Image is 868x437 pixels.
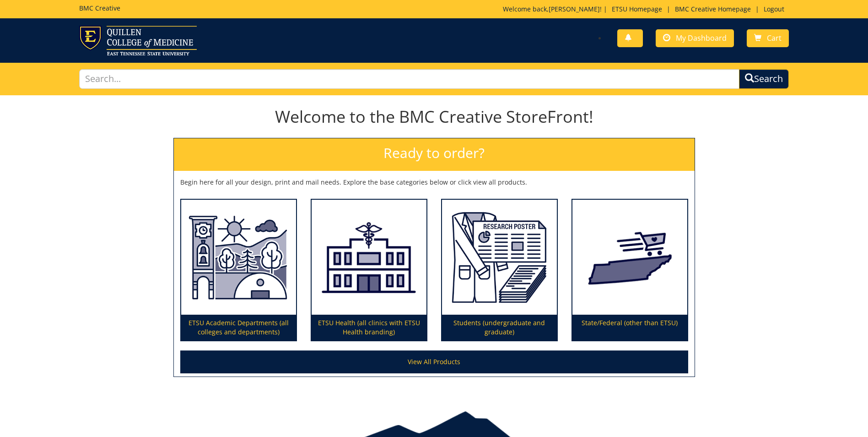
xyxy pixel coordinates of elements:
img: ETSU Health (all clinics with ETSU Health branding) [312,200,426,315]
h1: Welcome to the BMC Creative StoreFront! [173,108,695,126]
p: ETSU Health (all clinics with ETSU Health branding) [312,315,426,340]
h5: BMC Creative [79,5,120,11]
a: ETSU Academic Departments (all colleges and departments) [181,200,296,341]
button: Search [739,69,789,89]
p: Students (undergraduate and graduate) [442,315,557,340]
a: ETSU Homepage [607,5,667,13]
p: ETSU Academic Departments (all colleges and departments) [181,315,296,340]
input: Search... [79,69,739,89]
img: ETSU Academic Departments (all colleges and departments) [181,200,296,315]
img: State/Federal (other than ETSU) [572,200,687,315]
span: My Dashboard [676,33,727,43]
a: Logout [759,5,789,13]
p: Begin here for all your design, print and mail needs. Explore the base categories below or click ... [180,178,688,187]
img: Students (undergraduate and graduate) [442,200,557,315]
a: [PERSON_NAME] [549,5,600,13]
a: BMC Creative Homepage [670,5,755,13]
img: ETSU logo [79,26,197,55]
h2: Ready to order? [174,138,695,171]
a: ETSU Health (all clinics with ETSU Health branding) [312,200,426,341]
p: Welcome back, ! | | | [503,5,789,14]
span: Cart [767,33,782,43]
a: View All Products [180,350,688,373]
p: State/Federal (other than ETSU) [572,315,687,340]
a: Cart [747,29,789,47]
a: My Dashboard [656,29,734,47]
a: Students (undergraduate and graduate) [442,200,557,341]
a: State/Federal (other than ETSU) [572,200,687,341]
